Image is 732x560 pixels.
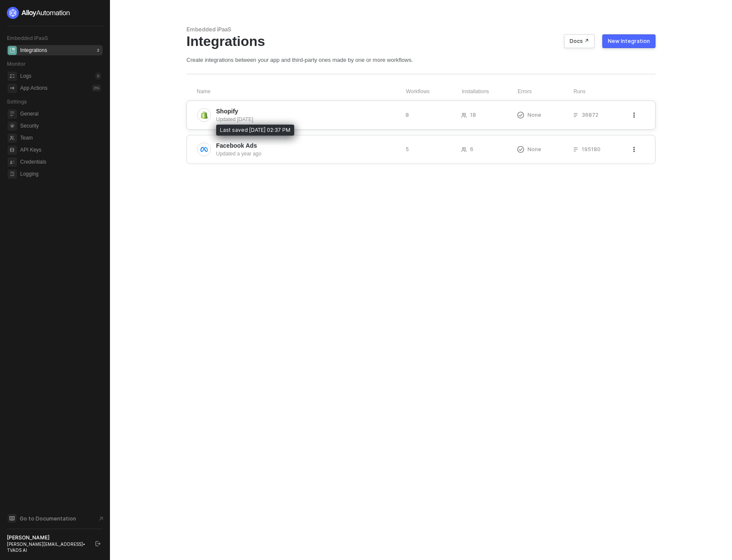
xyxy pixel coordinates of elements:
span: icon-list [573,147,578,152]
span: API Keys [20,145,101,155]
span: logging [8,170,17,179]
span: icon-threedots [631,113,637,118]
div: Embedded iPaaS [186,26,656,33]
span: Security [20,121,101,131]
span: Facebook Ads [216,141,257,150]
span: 195180 [582,146,601,153]
span: integrations [8,46,17,55]
span: 6 [470,146,473,153]
span: 5 [406,146,409,153]
span: Credentials [20,157,101,167]
div: Name [197,88,406,95]
span: icon-app-actions [8,84,17,93]
div: Integrations [186,33,656,49]
span: document-arrow [97,514,105,523]
div: [PERSON_NAME][EMAIL_ADDRESS] • TVADS AI [7,541,88,553]
span: icon-exclamation [517,112,524,119]
div: Runs [573,88,632,95]
a: logo [7,7,103,19]
div: 2 [95,47,101,54]
div: Workflows [406,88,462,95]
span: icon-users [461,113,467,118]
div: Updated a year ago [216,150,399,158]
div: Create integrations between your app and third-party ones made by one or more workflows. [186,56,656,64]
span: security [8,122,17,131]
span: documentation [8,514,16,523]
span: Go to Documentation [20,515,76,522]
div: 2 % [92,85,101,91]
a: Knowledge Base [7,513,103,523]
div: 0 [95,73,101,79]
div: Last saved [DATE] 02:37 PM [216,125,294,136]
span: 8 [406,111,409,119]
img: integration-icon [200,111,208,119]
span: 18 [470,111,476,119]
span: Logging [20,169,101,179]
span: icon-logs [8,72,17,81]
span: icon-users [461,147,467,152]
span: Shopify [216,107,238,116]
span: Team [20,133,101,143]
span: None [528,111,541,119]
div: Docs ↗ [570,38,589,45]
span: icon-list [573,113,578,118]
span: Monitor [7,61,26,67]
div: Installations [462,88,518,95]
button: Docs ↗ [564,34,595,48]
button: New Integration [602,34,656,48]
span: 36872 [582,111,598,119]
span: Embedded iPaaS [7,35,48,41]
span: icon-threedots [631,147,637,152]
img: logo [7,7,70,19]
img: integration-icon [200,146,208,153]
span: General [20,109,101,119]
div: Errors [518,88,573,95]
span: general [8,110,17,119]
div: New Integration [608,38,650,45]
div: Integrations [20,47,47,54]
span: icon-exclamation [517,146,524,153]
div: App Actions [20,85,47,92]
span: Settings [7,98,27,105]
span: credentials [8,158,17,167]
div: Updated [DATE] [216,116,399,123]
span: api-key [8,146,17,155]
span: team [8,134,17,143]
div: Logs [20,73,31,80]
span: logout [95,541,101,546]
div: [PERSON_NAME] [7,534,88,541]
span: None [528,146,541,153]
